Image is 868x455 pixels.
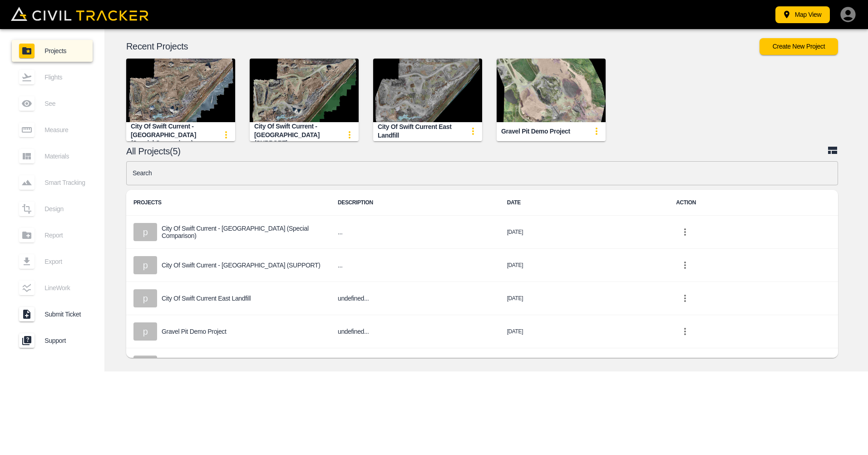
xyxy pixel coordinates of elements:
img: City of Swift Current - East Landfill (Special Comparison) [126,59,235,122]
div: Gravel Pit Demo Project [501,127,570,136]
div: p [133,356,157,374]
td: [DATE] [500,282,669,315]
h6: undefined... [338,293,493,304]
div: p [133,223,157,241]
p: City of Swift Current - [GEOGRAPHIC_DATA] (Special Comparison) [162,225,323,240]
a: Projects [12,40,93,62]
td: [DATE] [500,348,669,381]
a: Submit Ticket [12,303,93,325]
button: update-card-details [464,122,482,140]
p: All Projects(5) [126,148,827,155]
button: Create New Project [759,38,838,55]
span: Projects [44,47,85,54]
div: p [133,289,157,307]
button: update-card-details [217,126,235,144]
img: City of Swift Current - East Landfill (SUPPORT) [250,59,359,122]
h6: ... [338,260,493,271]
img: City of Swift Current East Landfill [373,59,482,122]
table: project-list-table [126,190,838,381]
div: City of Swift Current East Landfill [378,123,464,139]
div: City of Swift Current - [GEOGRAPHIC_DATA] (Special Comparison) [131,122,217,148]
td: [DATE] [500,216,669,249]
img: Gravel Pit Demo Project [497,59,606,122]
td: [DATE] [500,249,669,282]
p: Gravel Pit Demo Project [162,328,227,335]
th: ACTION [669,190,838,216]
button: Map View [775,6,830,23]
div: City of Swift Current - [GEOGRAPHIC_DATA] (SUPPORT) [254,122,340,148]
div: p [133,256,157,274]
th: PROJECTS [126,190,330,216]
th: DESCRIPTION [330,190,500,216]
p: City of Swift Current - [GEOGRAPHIC_DATA] (SUPPORT) [162,262,321,269]
button: update-card-details [340,126,359,144]
a: Support [12,330,93,351]
p: City of Swift Current East Landfill [162,295,251,302]
span: Submit Ticket [44,311,85,318]
h6: undefined... [338,326,493,337]
button: update-card-details [587,122,606,140]
span: Support [44,337,85,344]
td: [DATE] [500,315,669,348]
h6: ... [338,227,493,238]
p: Recent Projects [126,43,759,50]
th: DATE [500,190,669,216]
div: p [133,322,157,341]
img: Civil Tracker [11,7,148,21]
